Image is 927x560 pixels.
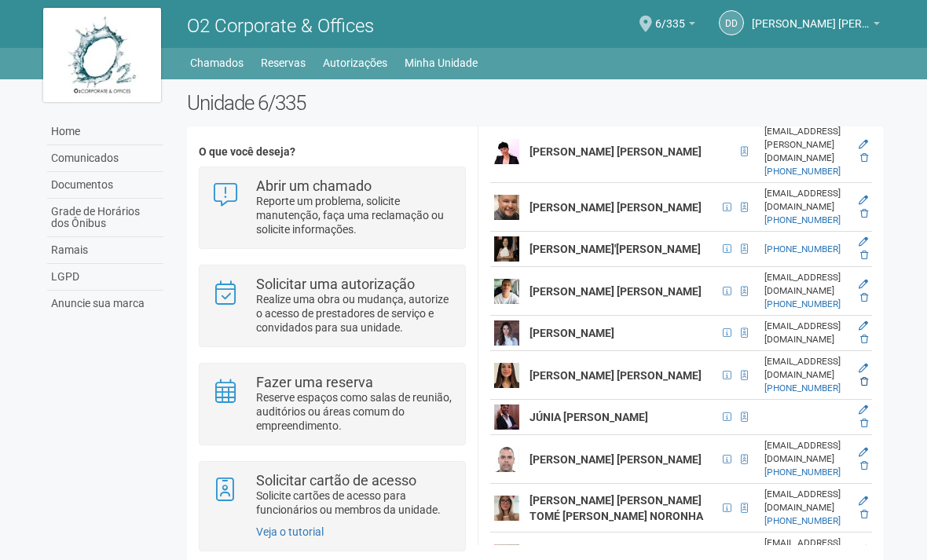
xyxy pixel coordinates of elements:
[187,15,374,37] span: O2 Corporate & Offices
[752,2,870,30] span: Douglas de Almeida Roberto
[719,10,744,35] a: Dd
[256,194,453,236] p: Reporte um problema, solicite manutenção, faça uma reclamação ou solicite informações.
[764,214,841,225] a: [PHONE_NUMBER]
[529,453,702,466] strong: [PERSON_NAME] [PERSON_NAME]
[529,369,702,382] strong: [PERSON_NAME] [PERSON_NAME]
[256,525,324,538] a: Veja o tutorial
[405,52,478,74] a: Minha Unidade
[859,496,868,507] a: Editar membro
[764,166,841,177] a: [PHONE_NUMBER]
[860,152,868,163] a: Excluir membro
[860,208,868,219] a: Excluir membro
[764,243,841,254] a: [PHONE_NUMBER]
[211,375,453,433] a: Fazer uma reserva Reserve espaços como salas de reunião, auditórios ou áreas comum do empreendime...
[494,320,519,346] img: user.png
[261,52,306,74] a: Reservas
[859,236,868,247] a: Editar membro
[764,488,850,514] div: [EMAIL_ADDRESS][DOMAIN_NAME]
[47,119,163,145] a: Home
[859,404,868,415] a: Editar membro
[211,277,453,335] a: Solicitar uma autorização Realize uma obra ou mudança, autorize o acesso de prestadores de serviç...
[529,411,648,423] strong: JÚNIA [PERSON_NAME]
[494,496,519,521] img: user.png
[859,544,868,555] a: Editar membro
[764,467,841,478] a: [PHONE_NUMBER]
[494,236,519,262] img: user.png
[860,376,868,387] a: Excluir membro
[752,20,880,32] a: [PERSON_NAME] [PERSON_NAME]
[190,52,244,74] a: Chamados
[529,327,614,339] strong: [PERSON_NAME]
[199,146,465,158] h4: O que você deseja?
[764,187,850,214] div: [EMAIL_ADDRESS][DOMAIN_NAME]
[494,404,519,430] img: user.png
[494,279,519,304] img: user.png
[859,139,868,150] a: Editar membro
[655,20,695,32] a: 6/335
[494,139,519,164] img: user.png
[211,179,453,236] a: Abrir um chamado Reporte um problema, solicite manutenção, faça uma reclamação ou solicite inform...
[494,363,519,388] img: user.png
[860,418,868,429] a: Excluir membro
[860,250,868,261] a: Excluir membro
[47,199,163,237] a: Grade de Horários dos Ônibus
[529,243,701,255] strong: [PERSON_NAME]'[PERSON_NAME]
[764,125,850,165] div: [EMAIL_ADDRESS][PERSON_NAME][DOMAIN_NAME]
[256,472,416,489] strong: Solicitar cartão de acesso
[860,460,868,471] a: Excluir membro
[764,271,850,298] div: [EMAIL_ADDRESS][DOMAIN_NAME]
[256,178,372,194] strong: Abrir um chamado
[859,363,868,374] a: Editar membro
[256,390,453,433] p: Reserve espaços como salas de reunião, auditórios ou áreas comum do empreendimento.
[256,374,373,390] strong: Fazer uma reserva
[494,195,519,220] img: user.png
[764,355,850,382] div: [EMAIL_ADDRESS][DOMAIN_NAME]
[47,264,163,291] a: LGPD
[764,515,841,526] a: [PHONE_NUMBER]
[47,145,163,172] a: Comunicados
[494,447,519,472] img: user.png
[211,474,453,517] a: Solicitar cartão de acesso Solicite cartões de acesso para funcionários ou membros da unidade.
[860,509,868,520] a: Excluir membro
[47,172,163,199] a: Documentos
[764,382,841,393] a: [PHONE_NUMBER]
[859,320,868,331] a: Editar membro
[256,292,453,335] p: Realize uma obra ou mudança, autorize o acesso de prestadores de serviço e convidados para sua un...
[655,2,685,30] span: 6/335
[859,195,868,206] a: Editar membro
[859,447,868,458] a: Editar membro
[764,320,850,346] div: [EMAIL_ADDRESS][DOMAIN_NAME]
[529,201,702,214] strong: [PERSON_NAME] [PERSON_NAME]
[860,334,868,345] a: Excluir membro
[529,285,702,298] strong: [PERSON_NAME] [PERSON_NAME]
[47,237,163,264] a: Ramais
[529,494,703,522] strong: [PERSON_NAME] [PERSON_NAME] TOMÉ [PERSON_NAME] NORONHA
[256,489,453,517] p: Solicite cartões de acesso para funcionários ou membros da unidade.
[860,292,868,303] a: Excluir membro
[43,8,161,102] img: logo.jpg
[187,91,884,115] h2: Unidade 6/335
[764,298,841,309] a: [PHONE_NUMBER]
[764,439,850,466] div: [EMAIL_ADDRESS][DOMAIN_NAME]
[256,276,415,292] strong: Solicitar uma autorização
[859,279,868,290] a: Editar membro
[47,291,163,317] a: Anuncie sua marca
[529,145,702,158] strong: [PERSON_NAME] [PERSON_NAME]
[323,52,387,74] a: Autorizações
